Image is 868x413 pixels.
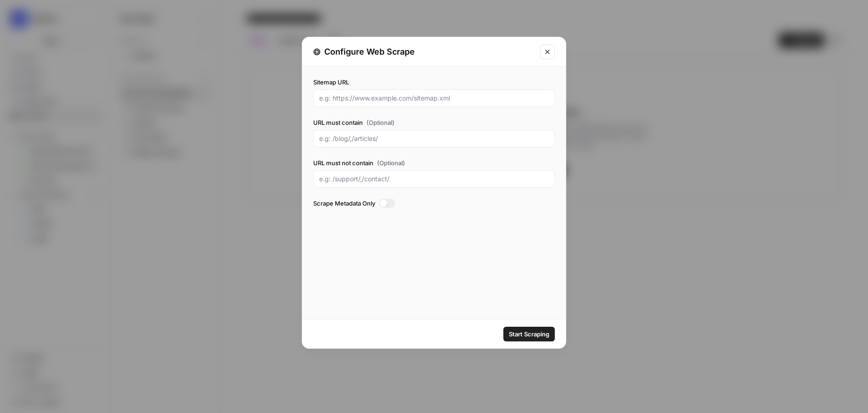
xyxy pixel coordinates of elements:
[366,118,395,127] span: (Optional)
[313,158,555,167] label: URL must not contain
[319,134,549,143] input: e.g: /blog/,/articles/
[313,118,555,127] label: URL must contain
[503,327,555,341] button: Start Scraping
[313,199,555,208] label: Scrape Metadata Only
[540,45,555,59] button: Close modal
[313,78,555,87] label: Sitemap URL
[377,158,405,167] span: (Optional)
[319,174,549,184] input: e.g: /support/,/contact/
[313,45,535,58] div: Configure Web Scrape
[319,94,549,103] input: e.g: https://www.example.com/sitemap.xml
[509,329,549,339] span: Start Scraping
